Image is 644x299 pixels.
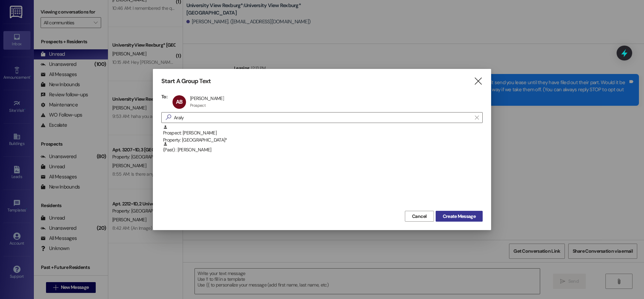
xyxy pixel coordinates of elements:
div: [PERSON_NAME] [190,95,224,101]
h3: To: [161,94,167,100]
div: (Past) : [PERSON_NAME] [161,142,483,158]
i:  [475,115,479,120]
input: Search for any contact or apartment [174,113,471,122]
div: (Past) : [PERSON_NAME] [163,142,483,153]
div: Property: [GEOGRAPHIC_DATA]* [163,136,483,144]
button: Clear text [471,113,482,123]
span: AB [176,98,182,105]
div: Prospect [190,103,206,108]
button: Create Message [436,211,483,222]
div: Prospect: [PERSON_NAME] [163,125,483,144]
i:  [474,78,483,85]
i:  [163,114,174,121]
h3: Start A Group Text [161,77,211,85]
span: Cancel [412,213,427,220]
div: Prospect: [PERSON_NAME]Property: [GEOGRAPHIC_DATA]* [161,125,483,142]
span: Create Message [443,213,476,220]
button: Cancel [405,211,434,222]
